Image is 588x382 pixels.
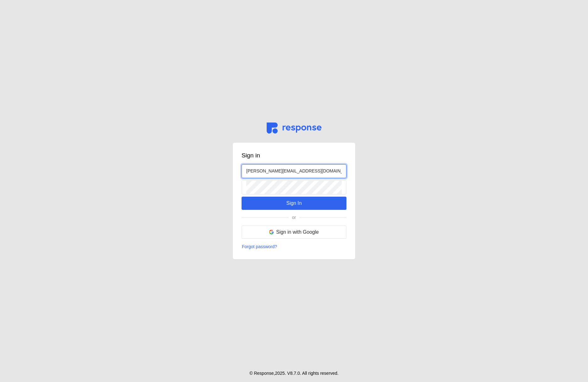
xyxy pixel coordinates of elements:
[242,197,346,210] button: Sign In
[246,165,342,178] input: Email
[267,123,322,134] img: svg%3e
[286,199,302,207] p: Sign In
[292,214,296,221] p: or
[269,230,274,234] img: svg%3e
[276,228,319,236] p: Sign in with Google
[242,226,346,239] button: Sign in with Google
[242,243,277,251] button: Forgot password?
[249,370,339,377] p: © Response, 2025 . V 8.7.0 . All rights reserved.
[242,151,346,160] h3: Sign in
[242,243,277,250] p: Forgot password?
